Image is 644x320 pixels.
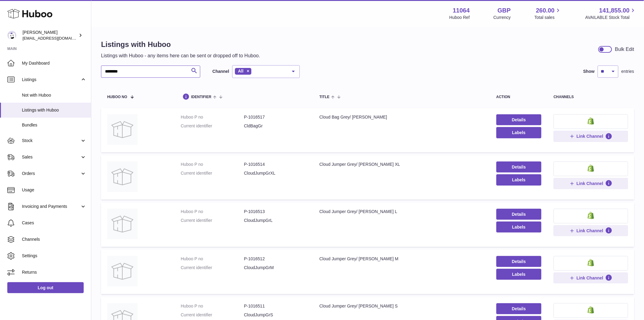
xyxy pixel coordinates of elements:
[181,123,244,129] dt: Current identifier
[588,165,594,172] img: shopify-small.png
[22,77,80,83] span: Listings
[244,123,307,129] dd: CldBagGr
[498,6,511,15] strong: GBP
[588,306,594,314] img: shopify-small.png
[554,95,628,99] div: channels
[320,303,484,309] div: Cloud Jumper Grey/ [PERSON_NAME] S
[577,275,604,281] span: Link Channel
[244,312,307,318] dd: CloudJumpGrS
[238,69,243,73] span: All
[496,303,542,314] a: Details
[107,209,138,239] img: Cloud Jumper Grey/ Celeste L
[191,95,212,99] span: identifier
[22,253,86,259] span: Settings
[244,218,307,223] dd: CloudJumpGrL
[621,69,634,74] span: entries
[107,114,138,145] img: Cloud Bag Grey/ Celeste
[577,133,604,139] span: Link Channel
[554,225,628,236] button: Link Channel
[181,265,244,271] dt: Current identifier
[101,52,260,59] p: Listings with Huboo - any items here can be sent or dropped off to Huboo.
[22,187,86,193] span: Usage
[181,218,244,223] dt: Current identifier
[496,209,542,220] a: Details
[22,171,80,176] span: Orders
[22,236,86,242] span: Channels
[22,269,86,275] span: Returns
[244,114,307,120] dd: P-1016517
[22,92,86,98] span: Not with Huboo
[554,272,628,283] button: Link Channel
[107,95,127,99] span: Huboo no
[534,6,562,20] a: 260.00 Total sales
[588,212,594,219] img: shopify-small.png
[244,256,307,262] dd: P-1016512
[496,222,542,233] button: Labels
[181,170,244,176] dt: Current identifier
[181,114,244,120] dt: Huboo P no
[22,122,86,128] span: Bundles
[181,312,244,318] dt: Current identifier
[320,95,330,99] span: title
[7,31,16,40] img: internalAdmin-11064@internal.huboo.com
[320,256,484,262] div: Cloud Jumper Grey/ [PERSON_NAME] M
[244,265,307,271] dd: CloudJumpGrM
[320,162,484,167] div: Cloud Jumper Grey/ [PERSON_NAME] XL
[22,154,80,160] span: Sales
[181,303,244,309] dt: Huboo P no
[320,114,484,120] div: Cloud Bag Grey/ [PERSON_NAME]
[181,209,244,215] dt: Huboo P no
[588,259,594,266] img: shopify-small.png
[554,178,628,189] button: Link Channel
[22,138,80,144] span: Stock
[496,162,542,172] a: Details
[244,170,307,176] dd: CloudJumpGrXL
[7,282,84,293] a: Log out
[107,162,138,192] img: Cloud Jumper Grey/ Celeste XL
[496,174,542,185] button: Labels
[583,69,595,74] label: Show
[577,228,604,233] span: Link Channel
[585,6,637,20] a: 141,855.00 AVAILABLE Stock Total
[107,256,138,286] img: Cloud Jumper Grey/ Celeste M
[22,60,86,66] span: My Dashboard
[212,69,229,74] label: Channel
[496,95,542,99] div: action
[534,15,562,20] span: Total sales
[554,131,628,142] button: Link Channel
[599,6,630,15] span: 141,855.00
[244,303,307,309] dd: P-1016511
[22,220,86,226] span: Cases
[453,6,470,15] strong: 11064
[22,107,86,113] span: Listings with Huboo
[585,15,637,20] span: AVAILABLE Stock Total
[22,204,80,209] span: Invoicing and Payments
[244,209,307,215] dd: P-1016513
[577,181,604,186] span: Link Channel
[23,36,89,41] span: [EMAIL_ADDRESS][DOMAIN_NAME]
[320,209,484,215] div: Cloud Jumper Grey/ [PERSON_NAME] L
[23,30,77,41] div: [PERSON_NAME]
[496,269,542,280] button: Labels
[181,162,244,167] dt: Huboo P no
[244,162,307,167] dd: P-1016514
[496,127,542,138] button: Labels
[496,256,542,267] a: Details
[536,6,555,15] span: 260.00
[181,256,244,262] dt: Huboo P no
[588,117,594,125] img: shopify-small.png
[101,40,260,49] h1: Listings with Huboo
[615,46,634,53] div: Bulk Edit
[450,15,470,20] div: Huboo Ref
[494,15,511,20] div: Currency
[496,114,542,125] a: Details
